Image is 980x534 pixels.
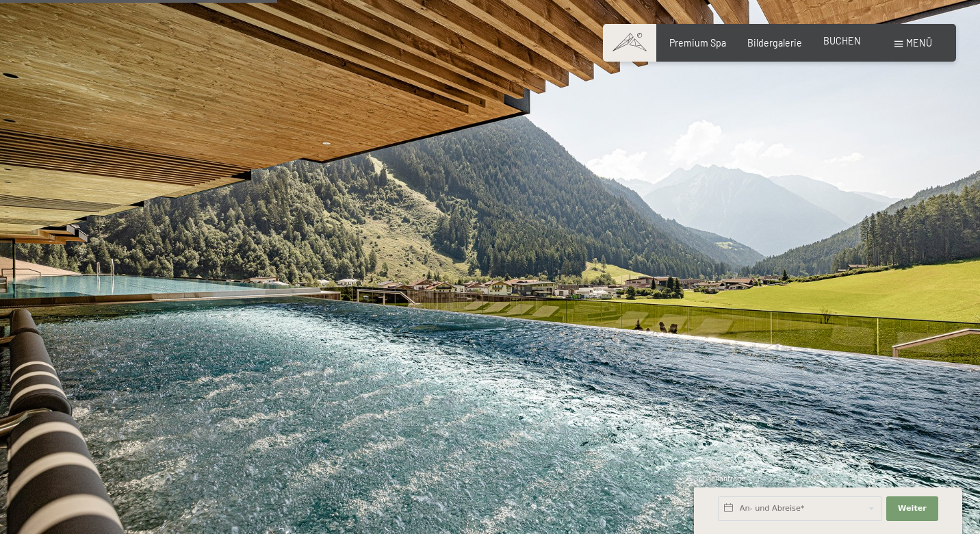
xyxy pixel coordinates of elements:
[694,474,745,483] span: Schnellanfrage
[886,496,938,521] button: Weiter
[906,37,932,49] span: Menü
[669,37,726,49] a: Premium Spa
[898,503,927,514] span: Weiter
[823,35,861,47] a: BUCHEN
[747,37,802,49] a: Bildergalerie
